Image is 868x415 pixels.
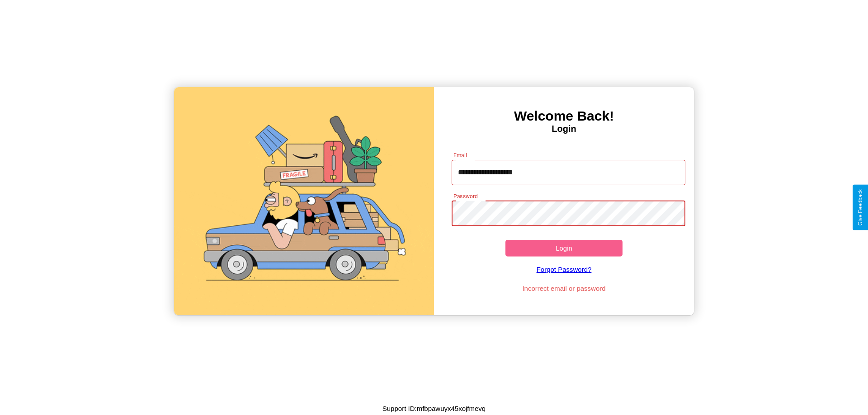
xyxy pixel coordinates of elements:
button: Login [505,240,623,256]
img: gif [174,87,434,315]
p: Support ID: mfbpawuyx45xojfmevq [382,402,486,415]
h3: Welcome Back! [434,108,694,124]
label: Password [453,192,477,200]
label: Email [453,151,467,159]
p: Incorrect email or password [447,282,681,294]
div: Give Feedback [857,189,863,226]
h4: Login [434,124,694,134]
a: Forgot Password? [447,256,681,282]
